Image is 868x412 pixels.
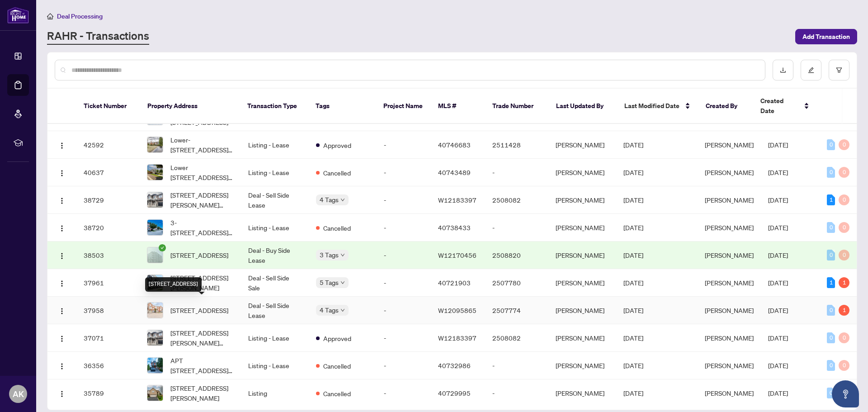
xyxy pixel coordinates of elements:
td: 37958 [76,297,140,324]
th: MLS # [431,89,486,124]
button: Logo [55,386,69,400]
td: - [377,297,431,324]
span: [DATE] [623,141,643,149]
td: [PERSON_NAME] [548,186,616,214]
img: thumbnail-img [147,247,163,263]
span: check-circle [159,244,166,251]
span: [DATE] [768,141,788,149]
div: 0 [827,360,835,371]
th: Ticket Number [76,89,140,124]
div: 0 [839,332,849,343]
td: - [485,379,548,407]
img: Logo [58,390,66,398]
span: [DATE] [623,168,643,176]
div: 0 [839,250,849,260]
div: 1 [827,277,835,288]
span: [STREET_ADDRESS][PERSON_NAME] [170,273,234,293]
div: 0 [827,332,835,343]
button: download [773,60,793,81]
td: 38729 [76,186,140,214]
div: 0 [827,222,835,233]
img: Logo [58,252,66,260]
div: 0 [827,388,835,398]
td: 38720 [76,214,140,242]
span: [PERSON_NAME] [705,168,754,176]
button: Logo [55,303,69,317]
span: [DATE] [768,306,788,314]
td: 37961 [76,269,140,297]
span: edit [808,67,814,73]
td: 2508082 [485,324,548,352]
button: filter [829,60,849,81]
span: 40729995 [438,389,471,397]
span: [PERSON_NAME] [705,223,754,232]
td: - [485,352,548,379]
div: 0 [839,222,849,233]
div: 0 [827,167,835,178]
td: - [377,159,431,186]
button: edit [801,60,821,81]
img: Logo [58,280,66,287]
span: [PERSON_NAME] [705,141,754,149]
span: Cancelled [323,361,351,371]
span: [DATE] [623,251,643,259]
td: 2511428 [485,131,548,159]
span: 40743489 [438,168,471,176]
span: 40721903 [438,279,471,287]
span: Lower [STREET_ADDRESS][PERSON_NAME] [170,162,234,182]
span: [DATE] [623,223,643,232]
span: [PERSON_NAME] [705,389,754,397]
td: [PERSON_NAME] [548,242,616,269]
img: thumbnail-img [147,137,163,152]
td: 2508082 [485,186,548,214]
span: [DATE] [768,168,788,176]
button: Logo [55,137,69,152]
span: Lower-[STREET_ADDRESS][PERSON_NAME] [170,135,234,155]
td: [PERSON_NAME] [548,379,616,407]
td: - [485,159,548,186]
span: [DATE] [768,389,788,397]
span: [DATE] [768,334,788,342]
button: Logo [55,248,69,262]
span: Cancelled [323,223,351,233]
img: Logo [58,170,66,177]
img: thumbnail-img [147,358,163,373]
img: Logo [58,363,66,370]
img: thumbnail-img [147,192,163,208]
td: - [377,214,431,242]
span: [DATE] [623,334,643,342]
td: - [377,186,431,214]
button: Open asap [832,380,859,407]
button: Logo [55,165,69,180]
span: [PERSON_NAME] [705,306,754,314]
span: download [780,67,786,73]
th: Last Updated By [549,89,617,124]
span: [DATE] [623,196,643,204]
td: Listing - Lease [241,159,309,186]
td: 37071 [76,324,140,352]
span: down [340,280,345,285]
div: 1 [827,194,835,205]
button: Add Transaction [795,29,857,44]
td: Listing - Lease [241,214,309,242]
td: - [377,131,431,159]
span: AK [13,388,24,400]
td: 2507780 [485,269,548,297]
div: 1 [839,305,849,316]
td: 36356 [76,352,140,379]
span: W12170456 [438,251,476,259]
td: Listing [241,379,309,407]
img: thumbnail-img [147,330,163,346]
span: 5 Tags [320,277,339,288]
span: [PERSON_NAME] [705,196,754,204]
td: Listing - Lease [241,131,309,159]
span: W12183397 [438,334,476,342]
span: home [47,13,53,19]
td: 38503 [76,242,140,269]
span: 40746683 [438,141,471,149]
button: Logo [55,275,69,290]
span: 4 Tags [320,194,339,205]
span: [DATE] [623,306,643,314]
td: 40637 [76,159,140,186]
td: Listing - Lease [241,352,309,379]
